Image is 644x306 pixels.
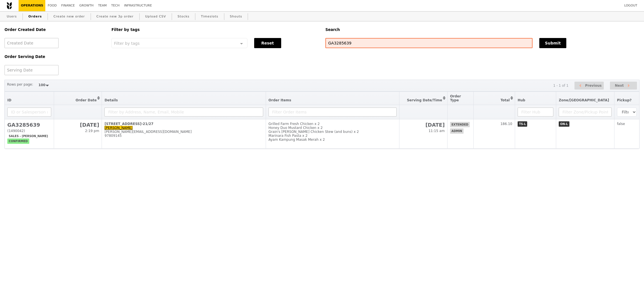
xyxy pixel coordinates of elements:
span: Hub [518,98,525,102]
h5: Search [325,28,639,32]
input: Created Date [5,38,59,48]
span: admin [450,128,464,134]
input: Filter by Address, Name, Email, Mobile [104,108,263,117]
a: Upload CSV [143,12,168,22]
div: Ayam Kampung Masak Merah x 2 [269,138,397,142]
span: Next [615,82,624,89]
span: ON-L [559,121,569,127]
h2: [DATE] [57,122,99,128]
a: Shouts [228,12,245,22]
button: Previous [574,82,604,90]
h5: Filter by tags [111,28,319,32]
input: Filter Hub [518,108,553,117]
h5: Order Created Date [5,28,105,32]
a: Create new 3p order [94,12,136,22]
span: Pickup? [617,98,632,102]
span: extended [450,122,470,127]
span: Order Type [450,94,461,102]
h2: [DATE] [402,122,445,128]
label: Rows per page: [7,82,33,87]
input: Search any field [325,38,533,48]
span: false [617,122,625,126]
span: Filter by tags [114,41,140,46]
button: Next [610,82,637,90]
span: Zone/[GEOGRAPHIC_DATA] [559,98,609,102]
span: confirmed [7,139,29,144]
div: Grilled Farm Fresh Chicken x 2 [269,122,397,126]
h2: GA3285639 [7,122,51,128]
input: Filter Order Items [269,108,397,117]
span: 186.10 [500,122,512,126]
div: Honey Duo Mustard Chicken x 2 [269,126,397,130]
span: ID [7,98,11,102]
div: [PERSON_NAME][EMAIL_ADDRESS][DOMAIN_NAME] [104,130,263,134]
a: Users [5,12,19,22]
div: Grain's [PERSON_NAME] Chicken Stew (and buns) x 2 [269,130,397,134]
input: ID or Salesperson name [7,108,51,117]
button: Reset [254,38,281,48]
h5: Order Serving Date [5,55,105,59]
a: [PERSON_NAME] [104,126,133,130]
button: Submit [539,38,566,48]
span: Details [104,98,118,102]
div: 97809145 [104,134,263,138]
div: [STREET_ADDRESS]-21/27 [104,122,263,126]
a: Timeslots [199,12,220,22]
input: Serving Date [5,65,59,75]
span: TS-L [518,121,527,127]
a: Orders [26,12,44,22]
span: 2:19 pm [85,129,99,133]
a: Create new order [51,12,87,22]
a: Stocks [175,12,192,22]
span: Previous [585,82,602,89]
div: (1490042) [7,129,51,133]
div: 1 - 1 of 1 [553,84,568,88]
span: Sales - [PERSON_NAME] [7,133,49,139]
span: Order Items [269,98,291,102]
div: Marinara Fish Pasta x 2 [269,134,397,138]
input: Filter Zone/Pickup Point [559,108,612,117]
span: 11:15 am [428,129,444,133]
img: Grain logo [7,2,12,9]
